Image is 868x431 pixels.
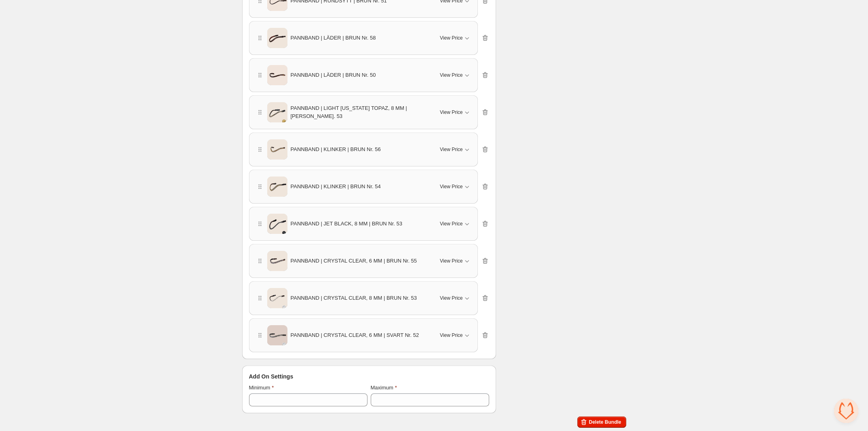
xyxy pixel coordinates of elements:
[435,32,475,44] button: View Price
[440,146,463,153] span: View Price
[440,332,463,338] span: View Price
[435,292,475,305] button: View Price
[435,106,475,119] button: View Price
[440,183,463,190] span: View Price
[435,329,475,342] button: View Price
[291,71,376,79] span: PANNBAND | LÄDER | BRUN Nr. 50
[291,331,419,339] span: PANNBAND | CRYSTAL CLEAR, 6 MM | SVART Nr. 52
[440,258,463,264] span: View Price
[267,100,287,125] img: PANNBAND | LIGHT COLORADO TOPAZ, 8 MM | BRUN Nr. 53
[435,180,475,193] button: View Price
[291,104,428,120] span: PANNBAND | LIGHT [US_STATE] TOPAZ, 8 MM | [PERSON_NAME]. 53
[291,294,417,302] span: PANNBAND | CRYSTAL CLEAR, 8 MM | BRUN Nr. 53
[267,211,287,237] img: PANNBAND | JET BLACK, 8 MM | BRUN Nr. 53
[249,372,294,381] span: Add On Settings
[291,183,381,191] span: PANNBAND | KLINKER | BRUN Nr. 54
[291,34,376,42] span: PANNBAND | LÄDER | BRUN Nr. 58
[267,323,287,348] img: PANNBAND | CRYSTAL CLEAR, 6 MM | SVART Nr. 52
[435,254,475,267] button: View Price
[267,25,287,51] img: PANNBAND | LÄDER | BRUN Nr. 58
[291,220,402,228] span: PANNBAND | JET BLACK, 8 MM | BRUN Nr. 53
[440,221,463,227] span: View Price
[267,63,287,88] img: PANNBAND | LÄDER | BRUN Nr. 50
[435,143,475,156] button: View Price
[834,399,858,423] a: Открытый чат
[291,145,381,153] span: PANNBAND | KLINKER | BRUN Nr. 56
[249,384,274,392] label: Minimum
[267,248,287,274] img: PANNBAND | CRYSTAL CLEAR, 6 MM | BRUN Nr. 55
[371,384,397,392] label: Maximum
[267,137,287,162] img: PANNBAND | KLINKER | BRUN Nr. 56
[440,72,463,78] span: View Price
[440,35,463,41] span: View Price
[589,419,621,425] span: Delete Bundle
[435,69,475,82] button: View Price
[291,257,417,265] span: PANNBAND | CRYSTAL CLEAR, 6 MM | BRUN Nr. 55
[440,295,463,301] span: View Price
[267,286,287,311] img: PANNBAND | CRYSTAL CLEAR, 8 MM | BRUN Nr. 53
[577,416,626,428] button: Delete Bundle
[435,217,475,230] button: View Price
[267,174,287,200] img: PANNBAND | KLINKER | BRUN Nr. 54
[440,109,463,116] span: View Price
